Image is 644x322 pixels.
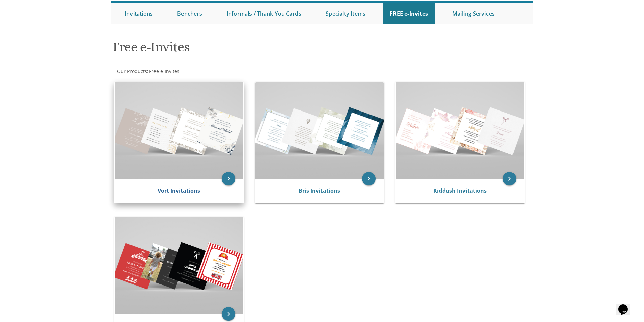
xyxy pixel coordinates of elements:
[299,187,340,194] a: Bris Invitations
[149,68,180,74] span: Free e-Invites
[222,172,235,185] a: keyboard_arrow_right
[111,68,322,75] div: :
[115,82,243,179] img: Vort Invitations
[220,3,308,24] a: Informals / Thank You Cards
[362,172,376,185] a: keyboard_arrow_right
[148,68,180,74] a: Free e-Invites
[433,187,487,194] a: Kiddush Invitations
[113,40,388,59] h1: Free e-Invites
[255,82,384,179] img: Bris Invitations
[383,3,435,24] a: FREE e-Invites
[446,3,501,24] a: Mailing Services
[118,3,160,24] a: Invitations
[222,307,235,321] a: keyboard_arrow_right
[115,217,243,314] img: Upsherin Invitations
[158,187,200,194] a: Vort Invitations
[116,68,147,74] a: Our Products
[396,82,524,179] img: Kiddush Invitations
[170,3,209,24] a: Benchers
[503,172,516,185] a: keyboard_arrow_right
[616,295,637,315] iframe: chat widget
[319,3,372,24] a: Specialty Items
